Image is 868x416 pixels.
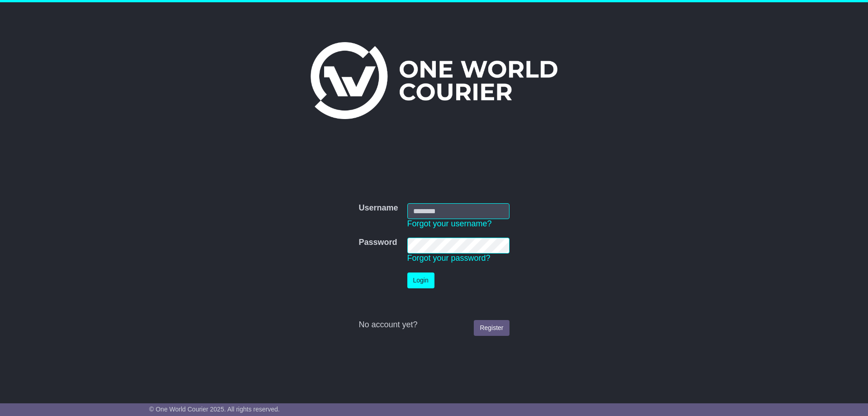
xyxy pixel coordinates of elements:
a: Register [474,320,509,336]
div: No account yet? [359,320,509,330]
label: Password [359,238,397,248]
span: © One World Courier 2025. All rights reserved. [149,406,280,413]
button: Login [407,273,434,288]
img: One World [311,42,557,119]
a: Forgot your username? [407,219,492,228]
label: Username [359,203,398,213]
a: Forgot your password? [407,253,491,263]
